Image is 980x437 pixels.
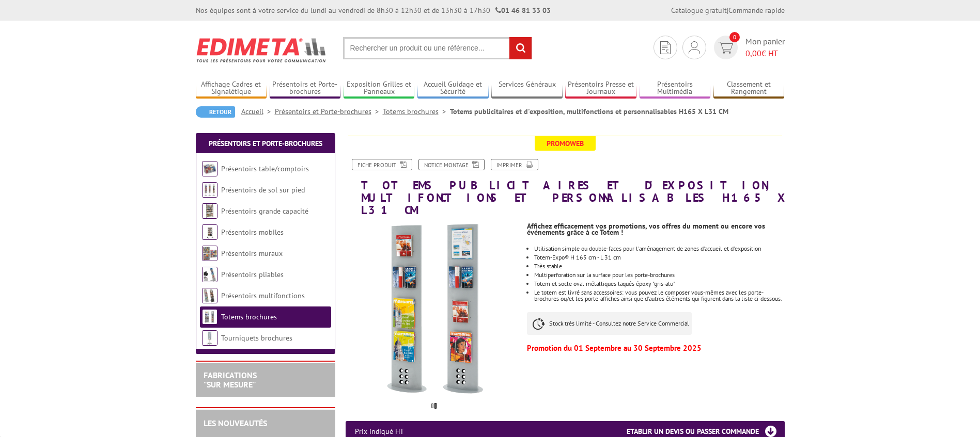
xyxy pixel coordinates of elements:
a: Présentoirs pliables [221,270,284,279]
a: Présentoirs et Porte-brochures [275,107,383,116]
div: | [671,5,785,15]
li: Totem-Expo® H 165 cm - L 31 cm [534,254,784,261]
a: FABRICATIONS"Sur Mesure" [204,370,257,390]
div: Nos équipes sont à votre service du lundi au vendredi de 8h30 à 12h30 et de 13h30 à 17h30 [196,5,551,15]
a: Tourniquets brochures [221,333,292,343]
a: Totems brochures [221,312,277,321]
a: Présentoirs et Porte-brochures [270,80,341,97]
img: Présentoirs mobiles [202,224,217,240]
span: Promoweb [535,136,596,151]
span: € HT [745,47,785,59]
a: Accueil Guidage et Sécurité [417,80,489,97]
img: devis rapide [689,41,700,54]
a: Commande rapide [728,6,785,15]
a: Présentoirs mobiles [221,228,284,237]
li: Utilisation simple ou double-faces pour l'aménagement de zones d'accueil et d'exposition [534,246,784,252]
strong: Affichez efficacement vos promotions, vos offres du moment ou encore vos événements grâce à ce To... [527,221,765,237]
a: Présentoirs table/comptoirs [221,164,309,173]
span: 0 [729,32,740,42]
input: rechercher [509,37,532,59]
li: Multiperforation sur la surface pour les porte-brochures [534,272,784,278]
p: Stock très limité - Consultez notre Service Commercial [527,312,692,335]
a: Présentoirs de sol sur pied [221,185,305,195]
img: totems_publicitaires_et_exposition_multifoncions_personalisable_2_fonds_blanc_6_trous_216530.jpg [346,222,520,396]
a: Accueil [241,107,275,116]
li: Le totem est livré sans accessoires: vous pouvez le composer vous-mêmes avec les porte-brochures ... [534,289,784,302]
a: Totems brochures [383,107,450,116]
img: Edimeta [196,31,328,69]
a: Présentoirs Presse et Journaux [565,80,636,97]
img: Totems brochures [202,309,217,325]
a: devis rapide 0 Mon panier 0,00€ HT [711,36,785,59]
input: Rechercher un produit ou une référence... [343,37,532,59]
img: devis rapide [660,41,671,54]
strong: 01 46 81 33 03 [495,6,551,15]
a: Présentoirs grande capacité [221,206,308,216]
img: Présentoirs muraux [202,246,217,261]
a: Affichage Cadres et Signalétique [196,80,267,97]
img: Présentoirs pliables [202,267,217,282]
img: Présentoirs grande capacité [202,203,217,219]
a: Présentoirs muraux [221,249,283,258]
a: Exposition Grilles et Panneaux [344,80,415,97]
a: Présentoirs multifonctions [221,291,305,300]
li: Totems publicitaires et d'exposition, multifonctions et personnalisables H165 X L31 CM [450,106,728,117]
span: 0,00 [745,48,761,58]
a: Présentoirs et Porte-brochures [209,139,322,148]
li: Très stable [534,263,784,269]
p: Promotion du 01 Septembre au 30 Septembre 2025 [527,345,784,351]
a: Présentoirs Multimédia [640,80,711,97]
a: Imprimer [491,159,538,170]
img: Présentoirs table/comptoirs [202,161,217,176]
a: Fiche produit [352,159,412,170]
img: Présentoirs multifonctions [202,288,217,303]
li: Totem et socle oval métalliques laqués époxy "gris-alu" [534,281,784,287]
span: Mon panier [745,36,785,59]
img: Tourniquets brochures [202,330,217,346]
a: Services Généraux [491,80,563,97]
img: Présentoirs de sol sur pied [202,182,217,198]
a: Classement et Rangement [713,80,785,97]
a: Notice Montage [418,159,485,170]
a: Retour [196,106,235,118]
img: devis rapide [718,42,733,54]
a: Catalogue gratuit [671,6,727,15]
a: LES NOUVEAUTÉS [204,418,267,428]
